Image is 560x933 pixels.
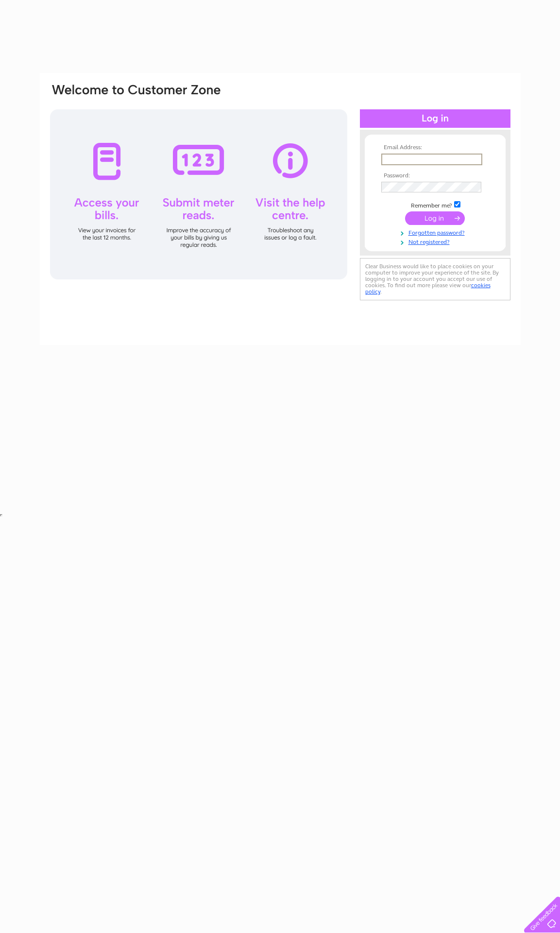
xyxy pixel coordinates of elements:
th: Password: [379,173,492,179]
a: Forgotten password? [381,227,492,237]
th: Email Address: [379,144,492,151]
a: Not registered? [381,237,492,246]
td: Remember me? [379,200,492,209]
div: Clear Business would like to place cookies on your computer to improve your experience of the sit... [360,258,510,300]
a: cookies policy [365,282,491,295]
input: Submit [405,211,465,225]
